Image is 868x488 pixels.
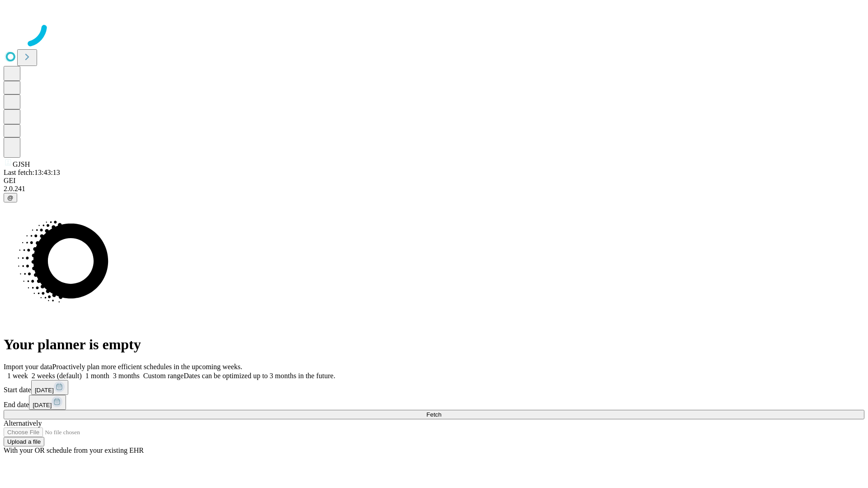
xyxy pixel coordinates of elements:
[4,446,144,454] span: With your OR schedule from your existing EHR
[184,372,335,380] span: Dates can be optimized up to 3 months in the future.
[7,194,14,201] span: @
[32,372,82,380] span: 2 weeks (default)
[4,363,52,371] span: Import your data
[4,395,864,410] div: End date
[52,363,242,371] span: Proactively plan more efficient schedules in the upcoming weeks.
[426,411,441,418] span: Fetch
[29,395,66,410] button: [DATE]
[4,185,864,193] div: 2.0.241
[4,193,17,202] button: @
[4,336,864,353] h1: Your planner is empty
[4,419,42,427] span: Alternatively
[4,169,60,176] span: Last fetch: 13:43:13
[4,380,864,395] div: Start date
[35,387,54,394] span: [DATE]
[13,160,30,168] span: GJSH
[33,402,52,408] span: [DATE]
[31,380,68,395] button: [DATE]
[7,372,28,380] span: 1 week
[85,372,109,380] span: 1 month
[4,410,864,419] button: Fetch
[4,437,44,446] button: Upload a file
[143,372,184,380] span: Custom range
[4,177,864,185] div: GEI
[113,372,140,380] span: 3 months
